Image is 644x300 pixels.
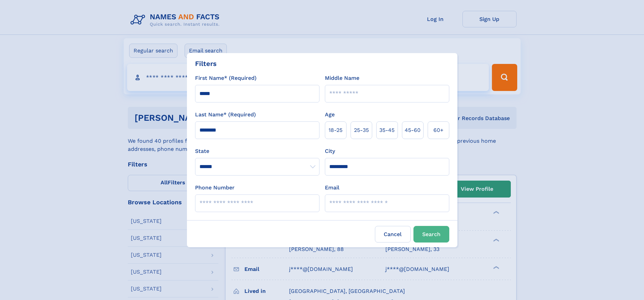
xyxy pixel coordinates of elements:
[413,226,449,243] button: Search
[405,126,421,134] span: 45‑60
[325,184,339,192] label: Email
[325,147,335,155] label: City
[379,126,395,134] span: 35‑45
[329,126,342,134] span: 18‑25
[195,111,256,119] label: Last Name* (Required)
[195,74,257,82] label: First Name* (Required)
[195,147,319,155] label: State
[195,59,217,69] div: Filters
[375,226,411,243] label: Cancel
[325,111,335,119] label: Age
[325,74,359,82] label: Middle Name
[195,184,235,192] label: Phone Number
[433,126,444,134] span: 60+
[354,126,369,134] span: 25‑35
